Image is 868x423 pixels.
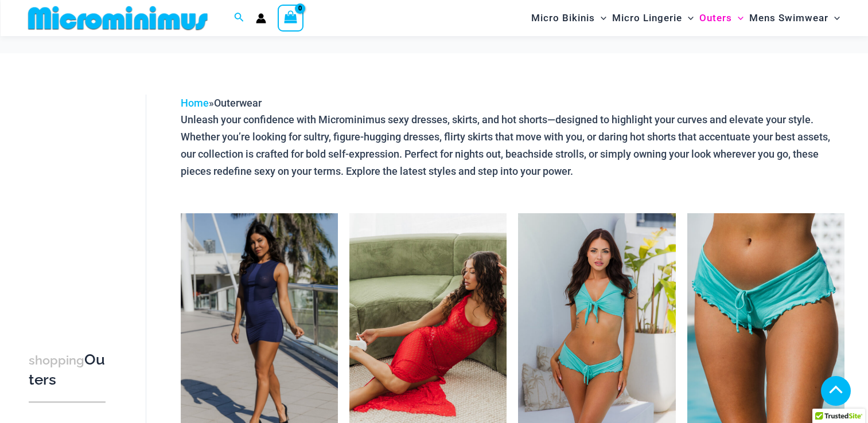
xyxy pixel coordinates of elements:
[682,3,694,33] span: Menu Toggle
[732,3,744,33] span: Menu Toggle
[24,5,212,31] img: MM SHOP LOGO FLAT
[214,97,262,109] span: Outerwear
[29,353,84,367] span: shopping
[749,3,828,33] span: Mens Swimwear
[181,97,209,109] a: Home
[696,3,746,33] a: OutersMenu ToggleMenu Toggle
[256,13,266,23] a: Account icon link
[29,85,132,315] iframe: TrustedSite Certified
[528,3,609,33] a: Micro BikinisMenu ToggleMenu Toggle
[612,3,682,33] span: Micro Lingerie
[828,3,840,33] span: Menu Toggle
[595,3,606,33] span: Menu Toggle
[527,2,845,34] nav: Site Navigation
[699,3,732,33] span: Outers
[234,11,244,25] a: Search icon link
[29,350,106,390] h3: Outers
[181,111,844,179] p: Unleash your confidence with Microminimus sexy dresses, skirts, and hot shorts—designed to highli...
[278,5,304,31] a: View Shopping Cart, empty
[746,3,843,33] a: Mens SwimwearMenu ToggleMenu Toggle
[181,97,262,109] span: »
[531,3,595,33] span: Micro Bikinis
[609,3,696,33] a: Micro LingerieMenu ToggleMenu Toggle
